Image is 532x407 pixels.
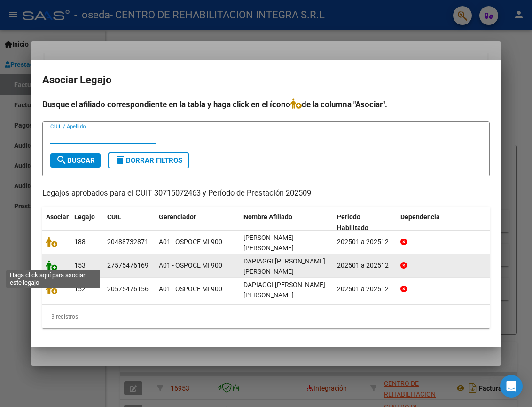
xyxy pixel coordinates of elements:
[243,234,294,252] span: ROCCO JUAN ROMAN
[42,98,490,111] h4: Busque el afiliado correspondiente en la tabla y haga click en el ícono de la columna "Asociar".
[500,375,523,398] div: Open Intercom Messenger
[74,262,86,269] span: 153
[42,71,490,89] h2: Asociar Legajo
[115,156,182,165] span: Borrar Filtros
[74,213,95,221] span: Legajo
[337,284,393,295] div: 202501 a 202512
[115,154,126,166] mat-icon: delete
[74,285,86,293] span: 152
[159,285,222,293] span: A01 - OSPOCE MI 900
[159,238,222,246] span: A01 - OSPOCE MI 900
[42,305,490,328] div: 3 registros
[337,237,393,247] div: 202501 a 202512
[107,284,149,295] div: 20575476156
[155,207,240,238] datatable-header-cell: Gerenciador
[337,260,393,271] div: 202501 a 202512
[397,207,490,238] datatable-header-cell: Dependencia
[337,213,368,231] span: Periodo Habilitado
[46,213,69,221] span: Asociar
[333,207,397,238] datatable-header-cell: Periodo Habilitado
[243,213,292,221] span: Nombre Afiliado
[107,260,149,271] div: 27575476169
[42,207,70,238] datatable-header-cell: Asociar
[159,213,196,221] span: Gerenciador
[240,207,333,238] datatable-header-cell: Nombre Afiliado
[400,213,440,221] span: Dependencia
[50,153,101,168] button: Buscar
[56,154,67,166] mat-icon: search
[107,237,149,247] div: 20488732871
[70,207,103,238] datatable-header-cell: Legajo
[56,156,95,165] span: Buscar
[243,257,325,276] span: DAPIAGGI BARUA ISABELLA EMILIA
[108,152,189,168] button: Borrar Filtros
[159,262,222,269] span: A01 - OSPOCE MI 900
[103,207,155,238] datatable-header-cell: CUIL
[42,188,490,200] p: Legajos aprobados para el CUIT 30715072463 y Período de Prestación 202509
[74,238,86,246] span: 188
[243,281,325,299] span: DAPIAGGI BARUA FABRIZIO MARTIN
[107,213,121,221] span: CUIL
